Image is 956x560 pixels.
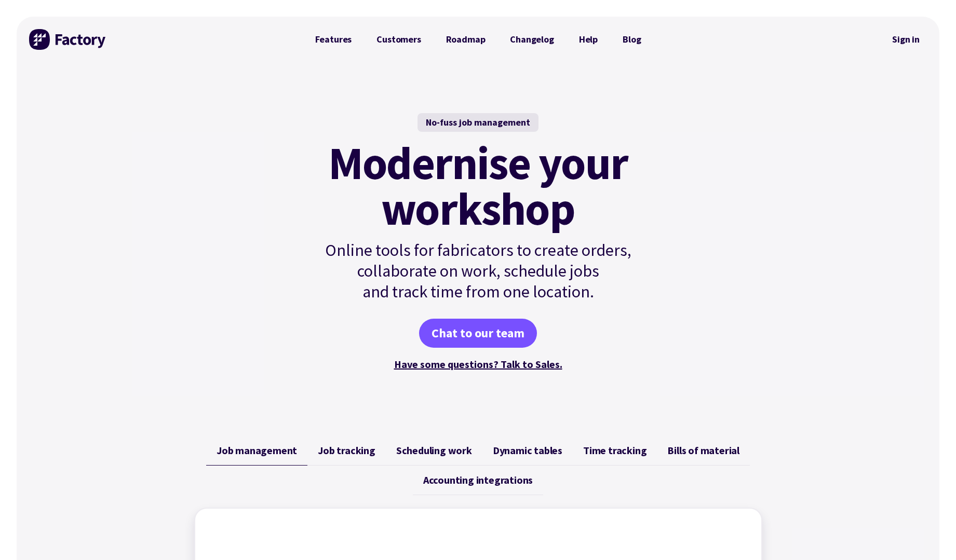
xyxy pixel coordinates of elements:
span: Job tracking [318,444,375,457]
a: Chat to our team [419,319,537,348]
a: Customers [364,29,433,50]
a: Changelog [497,29,566,50]
span: Dynamic tables [493,444,562,457]
mark: Modernise your workshop [328,140,628,231]
span: Accounting integrations [423,474,533,486]
span: Bills of material [667,444,739,457]
a: Help [567,29,610,50]
nav: Secondary Navigation [885,28,927,51]
span: Job management [217,444,297,457]
div: No-fuss job management [418,113,538,132]
span: Time tracking [583,444,647,457]
nav: Primary Navigation [303,29,654,50]
a: Sign in [885,28,927,51]
p: Online tools for fabricators to create orders, collaborate on work, schedule jobs and track time ... [303,240,654,302]
img: Factory [29,29,107,50]
a: Blog [610,29,653,50]
a: Features [303,29,365,50]
span: Scheduling work [396,444,472,457]
a: Have some questions? Talk to Sales. [394,358,562,371]
a: Roadmap [434,29,498,50]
